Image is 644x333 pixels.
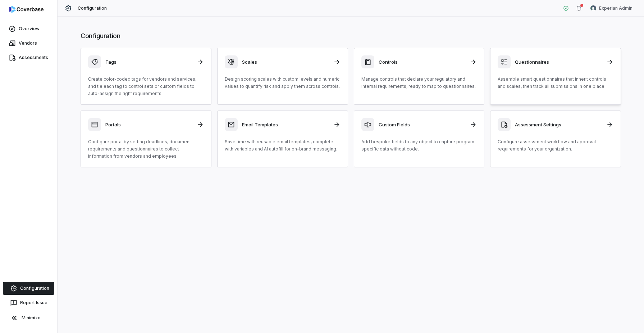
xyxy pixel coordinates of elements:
[498,138,613,153] p: Configure assessment workflow and approval requirements for your organization.
[3,311,54,325] button: Minimize
[81,31,621,41] h1: Configuration
[590,5,596,11] img: Experian Admin avatar
[498,76,613,90] p: Assemble smart questionnaires that inherit controls and scales, then track all submissions in one...
[586,3,637,14] button: Experian Admin avatarExperian Admin
[225,76,341,90] p: Design scoring scales with custom levels and numeric values to quantify risk and apply them acros...
[88,138,204,160] p: Configure portal by setting deadlines, document requirements and questionnaires to collect inform...
[354,48,485,105] a: ControlsManage controls that declare your regulatory and internal requirements, ready to map to q...
[354,111,485,167] a: Custom FieldsAdd bespoke fields to any object to capture program-specific data without code.
[379,59,466,65] h3: Controls
[361,76,477,90] p: Manage controls that declare your regulatory and internal requirements, ready to map to questionn...
[81,48,211,105] a: TagsCreate color-coded tags for vendors and services, and tie each tag to control sets or custom ...
[515,121,602,128] h3: Assessment Settings
[105,59,192,65] h3: Tags
[88,76,204,97] p: Create color-coded tags for vendors and services, and tie each tag to control sets or custom fiel...
[599,5,632,11] span: Experian Admin
[78,5,107,11] span: Configuration
[1,22,56,35] a: Overview
[1,51,56,64] a: Assessments
[490,48,621,105] a: QuestionnairesAssemble smart questionnaires that inherit controls and scales, then track all subm...
[361,138,477,153] p: Add bespoke fields to any object to capture program-specific data without code.
[379,121,466,128] h3: Custom Fields
[9,6,44,13] img: logo-D7KZi-bG.svg
[81,111,211,167] a: PortalsConfigure portal by setting deadlines, document requirements and questionnaires to collect...
[1,37,56,50] a: Vendors
[490,111,621,167] a: Assessment SettingsConfigure assessment workflow and approval requirements for your organization.
[3,282,54,295] a: Configuration
[105,121,192,128] h3: Portals
[242,121,329,128] h3: Email Templates
[225,138,341,153] p: Save time with reusable email templates, complete with variables and AI autofill for on-brand mes...
[217,111,348,167] a: Email TemplatesSave time with reusable email templates, complete with variables and AI autofill f...
[515,59,602,65] h3: Questionnaires
[242,59,329,65] h3: Scales
[217,48,348,105] a: ScalesDesign scoring scales with custom levels and numeric values to quantify risk and apply them...
[3,296,54,309] button: Report Issue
